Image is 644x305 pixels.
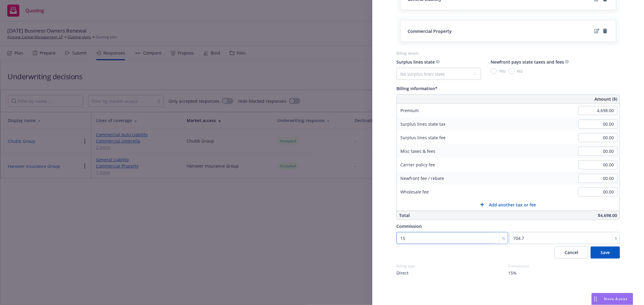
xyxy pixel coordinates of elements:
[396,223,422,229] span: Commission
[508,270,517,276] span: 15%
[491,68,497,74] input: Yes
[578,174,617,183] input: 0.00
[591,247,620,259] button: Save
[396,270,409,276] span: Direct
[400,175,444,181] span: Newfront fee / rebate
[615,235,617,241] span: $
[396,86,437,91] span: Billing information*
[400,189,429,195] span: Wholesale fee
[508,263,620,269] div: Commission
[592,293,599,305] div: Drag to move
[578,106,617,115] input: 0.00
[400,162,435,168] span: Carrier policy fee
[598,212,617,218] span: $4,698.00
[396,51,620,56] div: Billing details
[489,202,536,208] span: Add another tax or fee
[400,135,446,140] span: Surplus lines state fee
[396,263,508,269] div: Billing type
[601,27,609,35] a: remove
[578,160,617,169] input: 0.00
[555,247,588,259] button: Cancel
[397,199,620,211] button: Add another tax or fee
[578,187,617,197] input: 0.00
[517,68,523,74] span: No
[578,133,617,142] input: 0.00
[396,59,435,65] span: Surplus lines state
[400,108,419,113] span: Premium
[400,148,435,154] span: Misc taxes & fees
[508,68,514,74] input: No
[593,27,600,35] a: edit
[408,28,452,34] span: Commercial Property
[400,121,445,127] span: Surplus lines state tax
[399,212,410,218] span: Total
[491,59,564,65] span: Newfront pays state taxes and fees
[578,147,617,156] input: 0.00
[594,96,617,102] span: Amount ($)
[601,250,610,255] span: Save
[604,296,628,301] span: Nova Assist
[565,250,578,255] span: Cancel
[578,120,617,129] input: 0.00
[499,68,506,74] span: Yes
[591,293,633,305] button: Nova Assist
[502,235,505,241] span: %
